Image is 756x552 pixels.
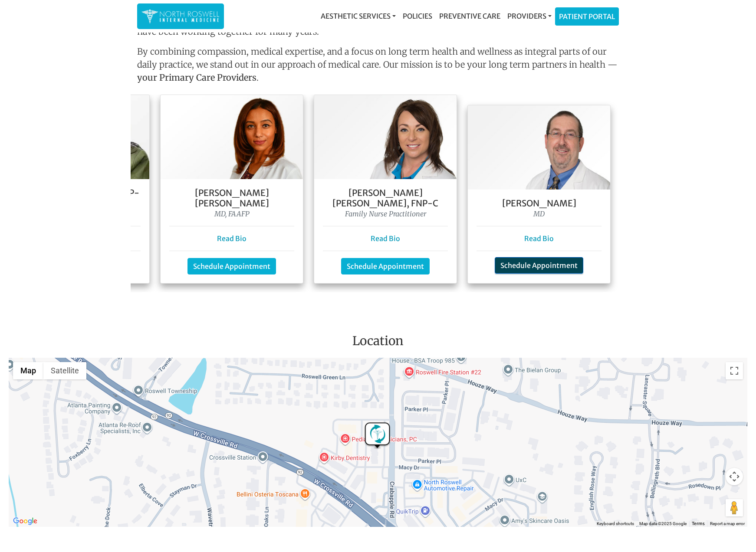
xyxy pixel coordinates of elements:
[345,209,426,218] i: Family Nurse Practitioner
[555,8,618,25] a: Patient Portal
[214,209,250,218] i: MD, FAAFP
[141,8,220,25] img: North Roswell Internal Medicine
[726,468,743,485] button: Map camera controls
[137,72,256,83] strong: your Primary Care Providers
[317,7,399,25] a: Aesthetic Services
[533,209,545,218] i: MD
[341,258,430,274] a: Schedule Appointment
[710,521,745,526] a: Report a map error
[436,7,504,25] a: Preventive Care
[371,234,400,243] a: Read Bio
[43,362,86,379] button: Show satellite imagery
[639,521,687,526] span: Map data ©2025 Google
[323,188,448,209] h5: [PERSON_NAME] [PERSON_NAME], FNP-C
[468,105,610,189] img: Dr. George Kanes
[7,334,749,352] h3: Location
[524,234,554,243] a: Read Bio
[169,188,294,209] h5: [PERSON_NAME] [PERSON_NAME]
[399,7,436,25] a: Policies
[161,95,303,179] img: Dr. Farah Mubarak Ali MD, FAAFP
[363,422,391,450] div: North Roswell Internal Medicine
[187,258,276,274] a: Schedule Appointment
[477,198,602,209] h5: [PERSON_NAME]
[726,362,743,379] button: Toggle fullscreen view
[495,257,583,274] a: Schedule Appointment
[137,45,619,88] p: By combining compassion, medical expertise, and a focus on long term health and wellness as integ...
[314,95,457,179] img: Keela Weeks Leger, FNP-C
[726,499,743,516] button: Drag Pegman onto the map to open Street View
[13,362,43,379] button: Show street map
[217,234,247,243] a: Read Bio
[11,516,39,527] a: Open this area in Google Maps (opens a new window)
[597,521,634,527] button: Keyboard shortcuts
[11,516,39,527] img: Google
[692,521,705,526] a: Terms (opens in new tab)
[504,7,555,25] a: Providers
